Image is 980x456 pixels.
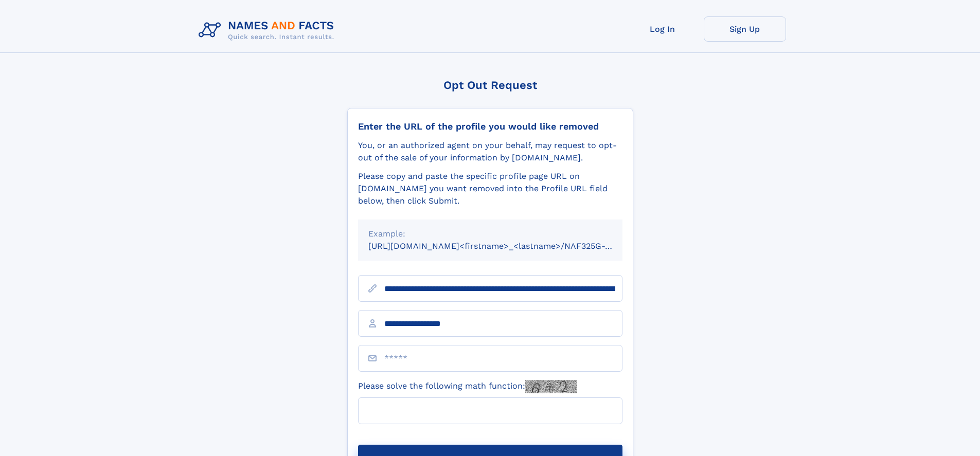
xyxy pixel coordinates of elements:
[358,380,577,393] label: Please solve the following math function:
[621,16,704,42] a: Log In
[358,170,622,207] div: Please copy and paste the specific profile page URL on [DOMAIN_NAME] you want removed into the Pr...
[194,16,343,44] img: Logo Names and Facts
[368,228,612,240] div: Example:
[358,139,622,164] div: You, or an authorized agent on your behalf, may request to opt-out of the sale of your informatio...
[704,16,786,42] a: Sign Up
[347,79,633,92] div: Opt Out Request
[368,241,642,251] small: [URL][DOMAIN_NAME]<firstname>_<lastname>/NAF325G-xxxxxxxx
[358,121,622,132] div: Enter the URL of the profile you would like removed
